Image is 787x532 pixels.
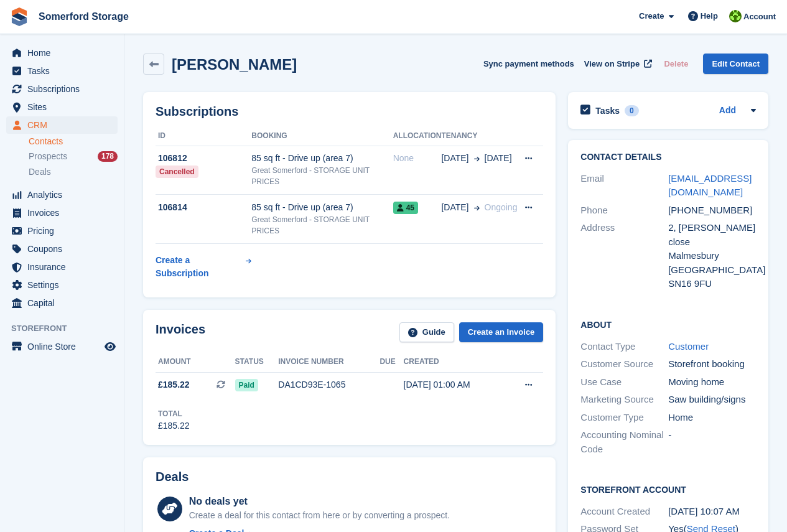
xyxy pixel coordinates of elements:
h2: Invoices [156,322,205,343]
span: 45 [393,202,418,214]
a: Edit Contact [703,54,768,74]
div: Use Case [580,375,668,390]
a: menu [6,186,118,203]
a: menu [6,258,118,276]
th: Tenancy [441,126,517,146]
span: Help [701,10,718,22]
span: [DATE] [485,152,512,165]
span: Capital [27,294,102,312]
div: Malmesbury [668,249,756,263]
span: [DATE] [441,201,468,214]
th: Created [404,352,505,372]
div: 178 [98,151,118,162]
div: 85 sq ft - Drive up (area 7) [251,152,393,165]
img: Michael Llewellen Palmer [729,10,742,22]
button: Delete [659,54,693,74]
div: £185.22 [158,419,190,432]
div: Storefront booking [668,357,756,371]
span: Online Store [27,338,102,355]
span: £185.22 [158,378,190,391]
div: Great Somerford - STORAGE UNIT PRICES [251,214,393,236]
h2: Storefront Account [580,483,756,495]
span: Tasks [27,62,102,80]
span: Account [743,11,776,23]
div: Saw building/signs [668,393,756,407]
h2: Deals [156,470,189,484]
div: [GEOGRAPHIC_DATA] [668,263,756,278]
div: Contact Type [580,340,668,354]
a: menu [6,204,118,222]
div: 85 sq ft - Drive up (area 7) [251,201,393,214]
img: stora-icon-8386f47178a22dfd0bd8f6a31ec36ba5ce8667c1dd55bd0f319d3a0aa187defe.svg [10,7,29,26]
a: Customer [668,341,709,352]
span: Sites [27,98,102,116]
div: Create a Subscription [156,254,243,280]
span: Home [27,44,102,62]
div: 106812 [156,152,251,165]
span: Insurance [27,258,102,276]
span: Ongoing [485,202,518,212]
a: menu [6,62,118,80]
div: Address [580,221,668,291]
th: Invoice number [278,352,380,372]
a: Deals [29,166,118,179]
div: Accounting Nominal Code [580,428,668,456]
span: Storefront [11,322,124,335]
span: Invoices [27,204,102,222]
th: Allocation [393,126,442,146]
a: Somerford Storage [34,6,134,27]
div: Total [158,408,190,419]
span: Settings [27,276,102,294]
div: 2, [PERSON_NAME] close [668,221,756,249]
h2: About [580,318,756,330]
span: Pricing [27,222,102,240]
div: SN16 9FU [668,277,756,291]
div: Moving home [668,375,756,390]
a: menu [6,338,118,355]
span: Deals [29,166,51,178]
div: Email [580,172,668,200]
span: Analytics [27,186,102,203]
span: Coupons [27,240,102,258]
div: Customer Source [580,357,668,371]
span: Subscriptions [27,80,102,98]
span: Create [639,10,664,22]
a: Preview store [103,339,118,354]
div: None [393,152,442,165]
h2: Tasks [595,105,620,116]
a: menu [6,116,118,134]
div: Great Somerford - STORAGE UNIT PRICES [251,165,393,187]
a: menu [6,80,118,98]
div: DA1CD93E-1065 [278,378,380,391]
div: No deals yet [189,494,450,509]
th: Amount [156,352,235,372]
div: Create a deal for this contact from here or by converting a prospect. [189,509,450,522]
a: menu [6,240,118,258]
span: Paid [235,379,258,391]
div: Account Created [580,505,668,519]
a: menu [6,44,118,62]
div: Phone [580,203,668,218]
div: [DATE] 10:07 AM [668,505,756,519]
span: CRM [27,116,102,134]
div: [PHONE_NUMBER] [668,203,756,218]
div: Customer Type [580,411,668,425]
div: 0 [625,105,639,116]
div: [DATE] 01:00 AM [404,378,505,391]
th: Status [235,352,279,372]
a: Prospects 178 [29,150,118,163]
div: Cancelled [156,166,198,178]
span: View on Stripe [584,58,640,70]
span: Prospects [29,151,67,162]
a: Guide [399,322,454,343]
a: View on Stripe [579,54,654,74]
a: [EMAIL_ADDRESS][DOMAIN_NAME] [668,173,752,198]
h2: Subscriptions [156,105,543,119]
th: ID [156,126,251,146]
div: - [668,428,756,456]
a: menu [6,98,118,116]
div: Home [668,411,756,425]
div: Marketing Source [580,393,668,407]
a: Create a Subscription [156,249,251,285]
a: menu [6,276,118,294]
